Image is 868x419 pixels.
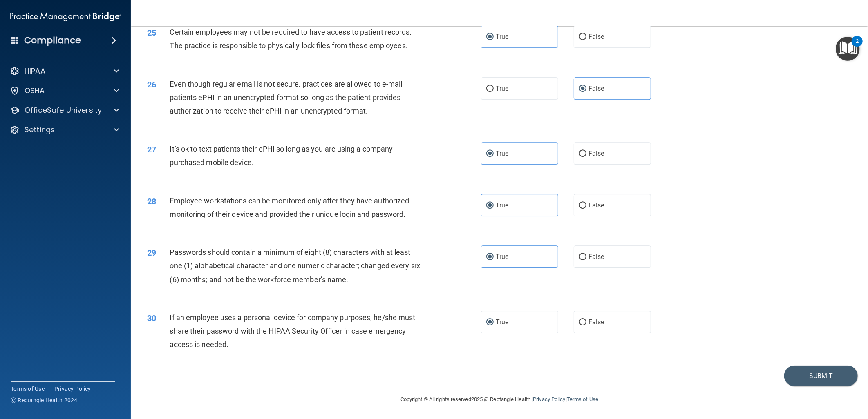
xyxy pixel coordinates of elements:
[496,85,508,92] span: True
[567,396,598,402] a: Terms of Use
[486,34,494,40] input: True
[147,80,156,89] span: 26
[170,80,403,115] span: Even though regular email is not secure, practices are allowed to e-mail patients ePHI in an unen...
[579,86,586,92] input: False
[170,145,393,167] span: It’s ok to text patients their ePHI so long as you are using a company purchased mobile device.
[588,318,604,326] span: False
[579,319,586,325] input: False
[147,313,156,323] span: 30
[486,203,494,209] input: True
[10,66,119,76] a: HIPAA
[170,28,412,50] span: Certain employees may not be required to have access to patient records. The practice is responsi...
[579,203,586,209] input: False
[24,35,81,46] h4: Compliance
[11,396,78,404] span: Ⓒ Rectangle Health 2024
[10,86,119,96] a: OSHA
[10,9,121,25] img: PMB logo
[25,86,45,96] p: OSHA
[856,41,859,52] div: 2
[496,201,508,209] span: True
[10,105,119,115] a: OfficeSafe University
[25,125,55,135] p: Settings
[579,151,586,157] input: False
[486,151,494,157] input: True
[588,33,604,40] span: False
[496,253,508,261] span: True
[496,33,508,40] span: True
[170,196,409,218] span: Employee workstations can be monitored only after they have authorized monitoring of their device...
[486,254,494,260] input: True
[496,149,508,157] span: True
[25,105,102,115] p: OfficeSafe University
[54,385,91,393] a: Privacy Policy
[147,145,156,154] span: 27
[496,318,508,326] span: True
[836,37,860,61] button: Open Resource Center, 2 new notifications
[588,201,604,209] span: False
[147,196,156,206] span: 28
[579,254,586,260] input: False
[533,396,565,402] a: Privacy Policy
[588,253,604,261] span: False
[588,149,604,157] span: False
[727,362,858,394] iframe: Drift Widget Chat Controller
[486,86,494,92] input: True
[350,386,649,412] div: Copyright © All rights reserved 2025 @ Rectangle Health | |
[10,125,119,135] a: Settings
[25,66,45,76] p: HIPAA
[579,34,586,40] input: False
[588,85,604,92] span: False
[486,319,494,325] input: True
[170,313,416,349] span: If an employee uses a personal device for company purposes, he/she must share their password with...
[147,248,156,258] span: 29
[170,248,421,283] span: Passwords should contain a minimum of eight (8) characters with at least one (1) alphabetical cha...
[11,385,45,393] a: Terms of Use
[147,28,156,38] span: 25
